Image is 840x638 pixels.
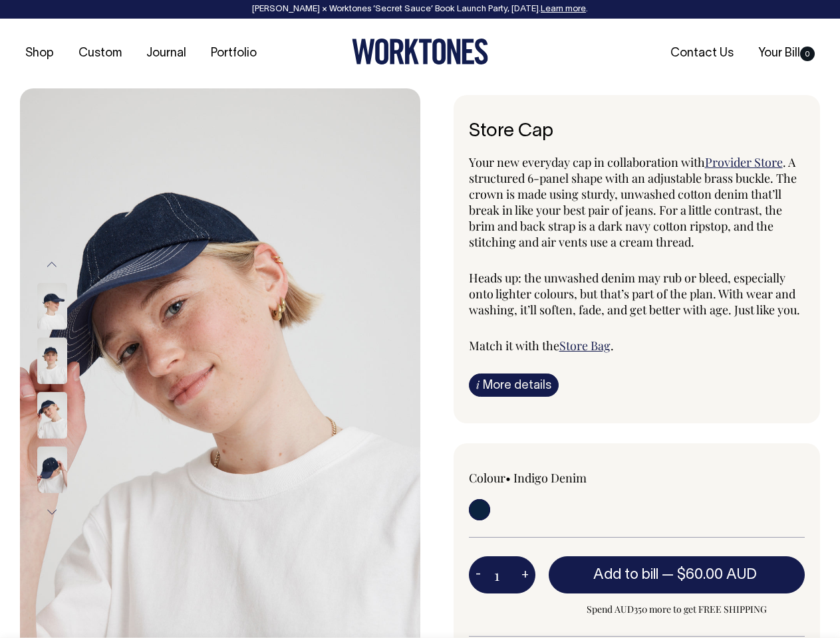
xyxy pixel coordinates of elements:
span: i [476,377,480,391]
a: Learn more [541,5,586,13]
span: Match it with the . [469,338,614,354]
span: . A structured 6-panel shape with an adjustable brass buckle. The crown is made using sturdy, unw... [469,154,797,250]
a: Journal [141,43,192,64]
button: Add to bill —$60.00 AUD [549,556,805,593]
a: iMore details [469,373,559,397]
span: • [505,470,511,486]
label: Indigo Denim [513,470,587,486]
h6: Store Cap [469,122,805,142]
span: Spend AUD350 more to get FREE SHIPPING [549,601,805,617]
a: Custom [73,43,127,64]
span: Your new everyday cap in collaboration with [469,154,705,170]
span: 0 [800,47,815,61]
a: Contact Us [665,43,739,64]
span: Add to bill [593,568,658,582]
a: Provider Store [705,154,783,170]
button: Previous [42,250,62,280]
span: $60.00 AUD [677,568,757,582]
img: Store Cap [37,338,67,384]
button: + [515,562,535,588]
a: Store Bag [559,338,611,354]
button: - [469,562,488,588]
a: Shop [20,43,59,64]
img: Store Cap [37,392,67,439]
button: Next [42,497,62,527]
span: — [662,568,760,582]
div: Colour [469,470,603,486]
div: [PERSON_NAME] × Worktones ‘Secret Sauce’ Book Launch Party, [DATE]. . [13,5,827,14]
a: Your Bill0 [753,43,820,64]
img: Store Cap [37,283,67,330]
span: Heads up: the unwashed denim may rub or bleed, especially onto lighter colours, but that’s part o... [469,270,800,318]
img: Store Cap [37,447,67,493]
a: Portfolio [206,43,262,64]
